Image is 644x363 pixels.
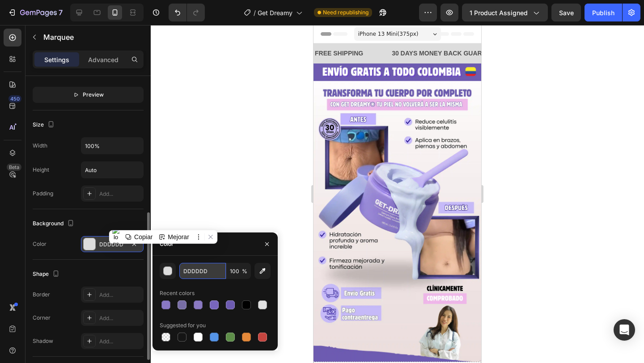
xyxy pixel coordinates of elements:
div: Open Intercom Messenger [614,319,635,341]
div: Publish [592,8,614,17]
div: Add... [99,291,141,299]
div: Size [33,119,56,131]
div: Padding [33,190,53,198]
input: Auto [81,162,143,178]
span: Need republishing [323,8,369,17]
span: 1 product assigned [470,8,528,17]
div: Recent colors [160,289,195,297]
div: Suggested for you [160,321,206,329]
p: Settings [44,55,69,64]
div: Undo/Redo [169,4,205,21]
p: 7 [59,7,63,18]
p: Advanced [88,55,119,64]
button: Publish [585,4,622,21]
div: Color [160,240,174,248]
button: 7 [4,4,67,21]
div: Shadow [33,337,53,345]
p: Marquee [43,32,140,42]
div: 450 [8,95,21,102]
div: Beta [7,164,21,171]
button: Save [551,4,581,21]
span: / [254,8,256,17]
div: Border [33,291,50,299]
span: % [242,267,247,275]
div: Add... [99,190,141,198]
div: Add... [99,338,141,346]
span: Preview [83,90,104,99]
div: 30 DAYS MONEY BACK GUARANTEE [77,22,191,35]
span: Get Dreamy [258,8,292,17]
div: Color [33,240,47,248]
div: Width [33,142,47,150]
div: Add... [99,314,141,322]
span: Save [559,9,574,17]
input: Auto [81,138,143,154]
input: Eg: FFFFFF [179,263,226,279]
div: Background [33,218,76,230]
div: Shape [33,268,61,280]
div: Height [33,166,49,174]
button: 1 product assigned [462,4,548,21]
iframe: Design area [314,25,481,363]
div: DDDDDD [99,241,125,249]
div: Corner [33,314,51,322]
button: Preview [33,87,144,103]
